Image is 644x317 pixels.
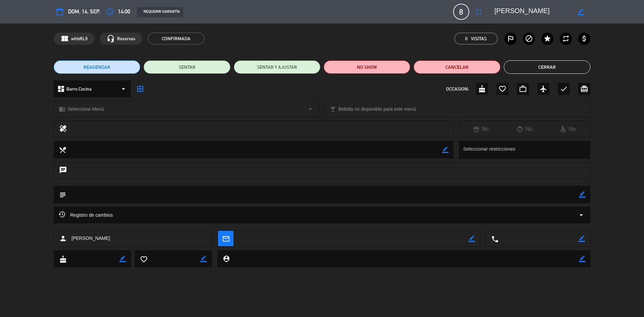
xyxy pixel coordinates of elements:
i: airplanemode_active [539,85,547,93]
i: subject [59,191,66,198]
button: Cancelar [414,60,500,74]
button: NO SHOW [324,60,410,74]
span: CONFIRMADA [148,33,205,45]
div: No [459,125,503,134]
i: chat [59,166,67,175]
i: check [560,85,568,93]
i: border_color [579,191,585,198]
span: Registro de cambios [59,211,113,219]
i: star [543,35,551,43]
div: No [546,125,590,134]
button: Cerrar [504,60,590,74]
i: repeat [562,35,570,43]
i: border_color [469,235,475,242]
i: mail_outline [222,235,229,242]
em: Visitas [471,35,487,43]
i: headset_mic [107,35,115,43]
i: chrome_reader_mode [59,106,65,112]
button: fullscreen [473,6,485,18]
span: 8 [453,4,469,20]
i: healing [59,124,67,134]
i: calendar_today [56,8,64,16]
i: border_all [136,85,144,93]
i: arrow_drop_down [306,105,314,113]
button: SENTAR [144,60,230,74]
i: border_color [579,235,585,242]
span: confirmation_number [61,35,69,43]
span: dom. 14, sep. [68,7,100,16]
span: Barro Cocina [66,85,92,93]
i: attach_money [580,35,588,43]
span: Seleccione Menú [68,105,104,113]
i: favorite_border [498,85,506,93]
div: No [503,125,546,134]
i: border_color [200,256,207,262]
i: border_color [119,256,126,262]
button: calendar_today [54,6,66,18]
i: access_time [106,8,114,16]
i: outlined_flag [506,35,515,43]
div: REQUERIR GARANTÍA [137,7,183,17]
i: local_bar [330,106,336,112]
span: 0 [465,35,468,43]
i: border_color [579,256,585,262]
span: 14:00 [118,7,130,16]
button: access_time [104,6,116,18]
i: border_color [578,9,584,15]
span: Reservas [117,35,136,43]
i: local_dining [59,146,66,153]
span: [PERSON_NAME] [71,234,110,242]
i: favorite_border [140,255,147,263]
button: REAGENDAR [54,60,140,74]
button: SENTAR Y AJUSTAR [234,60,320,74]
i: cake [478,85,486,93]
i: arrow_drop_down [119,85,127,93]
i: fullscreen [475,8,483,16]
i: person [59,234,67,243]
span: OCCASION: [446,85,469,93]
i: local_phone [491,235,498,243]
i: border_color [442,147,448,153]
i: dashboard [57,85,65,93]
i: cake [59,255,66,263]
i: arrow_drop_down [577,211,585,219]
span: whbRL9 [71,35,88,43]
i: work_outline [519,85,527,93]
i: card_giftcard [580,85,588,93]
i: block [525,35,533,43]
span: Bebida no disponible para este menú [338,105,416,113]
span: REAGENDAR [84,64,110,71]
i: person_pin [222,255,230,262]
